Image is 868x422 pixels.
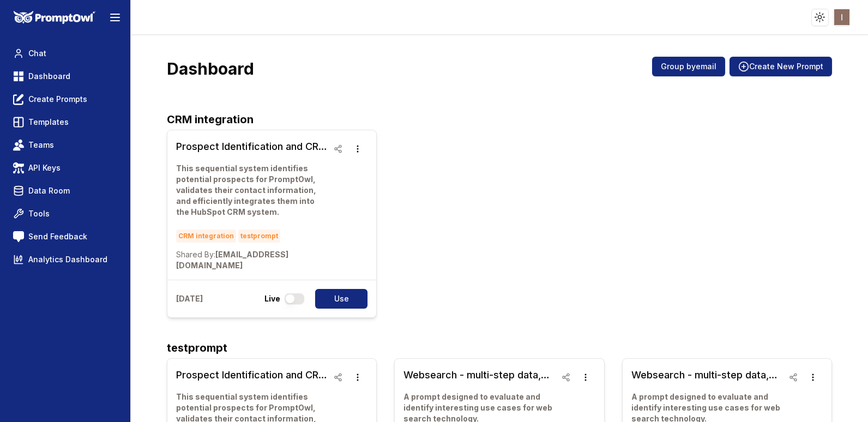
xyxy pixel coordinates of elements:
h3: Websearch - multi-step data, search and more, multiple [631,367,783,383]
span: CRM integration [176,230,236,243]
a: Prospect Identification and CRM Integration WorkflowThis sequential system identifies potential p... [176,139,328,271]
h3: Prospect Identification and CRM Integration Workflow [176,367,328,383]
span: Analytics Dashboard [28,254,107,265]
span: Send Feedback [28,231,87,242]
button: Create New Prompt [730,57,832,76]
p: [DATE] [176,293,203,304]
h2: testprompt [167,340,832,356]
span: Tools [28,208,50,219]
span: Chat [28,48,46,59]
button: Group byemail [652,57,725,76]
span: API Keys [28,162,61,173]
span: Teams [28,140,54,150]
button: Use [315,289,367,309]
span: Shared By: [176,250,215,259]
span: Dashboard [28,71,70,82]
img: ACg8ocIRNee7ry9NgGQGRVGhCsBywprICOiB-2MzsRszyrCAbfWzdA=s96-c [834,9,850,25]
a: Dashboard [9,67,122,86]
span: Templates [28,117,69,128]
a: Create Prompts [9,89,122,109]
p: This sequential system identifies potential prospects for PromptOwl, validates their contact info... [176,163,328,218]
span: testprompt [238,230,280,243]
p: Live [264,293,280,304]
a: Use [309,289,367,309]
a: Tools [9,204,122,224]
h3: Websearch - multi-step data, search and more, single model, single step [403,367,556,383]
span: Create Prompts [28,94,87,105]
h2: CRM integration [167,111,832,128]
a: Data Room [9,181,122,201]
span: Data Room [28,185,70,196]
img: feedback [13,231,24,242]
h3: Dashboard [167,59,254,79]
a: Analytics Dashboard [9,250,122,269]
a: Templates [9,112,122,132]
p: [EMAIL_ADDRESS][DOMAIN_NAME] [176,249,328,271]
img: PromptOwl [14,11,95,25]
a: API Keys [9,158,122,178]
a: Chat [9,44,122,63]
a: Teams [9,135,122,155]
h3: Prospect Identification and CRM Integration Workflow [176,139,328,154]
a: Send Feedback [9,227,122,246]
